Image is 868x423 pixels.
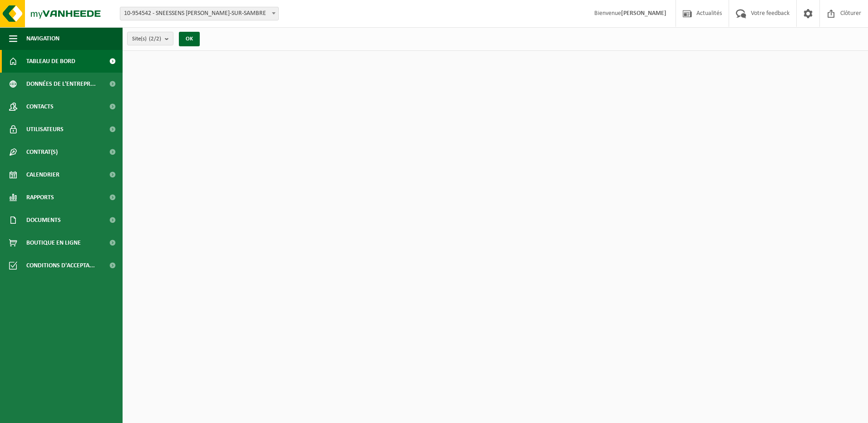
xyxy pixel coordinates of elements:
count: (2/2) [149,36,161,42]
span: Contrat(s) [26,141,58,163]
button: Site(s)(2/2) [127,32,173,45]
span: Calendrier [26,163,59,186]
span: Boutique en ligne [26,231,81,254]
span: Données de l'entrepr... [26,73,96,95]
span: Rapports [26,186,54,209]
span: Contacts [26,95,54,118]
span: Documents [26,209,61,231]
span: Navigation [26,27,59,50]
span: Utilisateurs [26,118,64,141]
span: Site(s) [132,32,161,46]
span: Conditions d'accepta... [26,254,95,277]
strong: [PERSON_NAME] [621,10,666,17]
span: Tableau de bord [26,50,75,73]
span: 10-954542 - SNEESSENS BERNARD - JEMEPPE-SUR-SAMBRE [120,7,279,20]
button: OK [179,32,200,46]
span: 10-954542 - SNEESSENS BERNARD - JEMEPPE-SUR-SAMBRE [120,7,278,20]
